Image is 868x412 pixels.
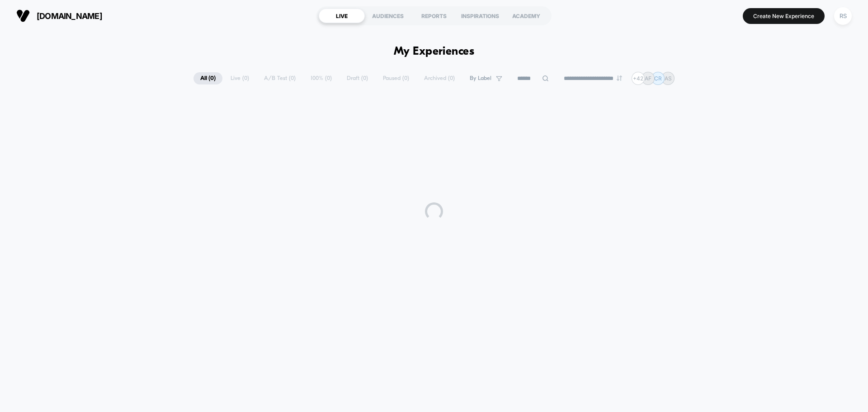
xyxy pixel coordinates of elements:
p: AF [645,75,651,82]
img: end [617,75,622,81]
h1: My Experiences [394,45,475,58]
span: All ( 0 ) [193,72,222,84]
span: [DOMAIN_NAME] [37,11,102,21]
div: AUDIENCES [365,9,411,23]
p: CR [654,75,662,82]
div: LIVE [319,9,365,23]
div: REPORTS [411,9,457,23]
div: INSPIRATIONS [457,9,503,23]
span: By Label [470,75,491,82]
p: AS [665,75,672,82]
div: ACADEMY [503,9,549,23]
img: Visually logo [16,9,30,23]
div: RS [834,7,852,25]
button: Create New Experience [743,8,825,24]
button: RS [831,7,854,25]
div: + 42 [632,72,645,85]
button: [DOMAIN_NAME] [14,9,105,23]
